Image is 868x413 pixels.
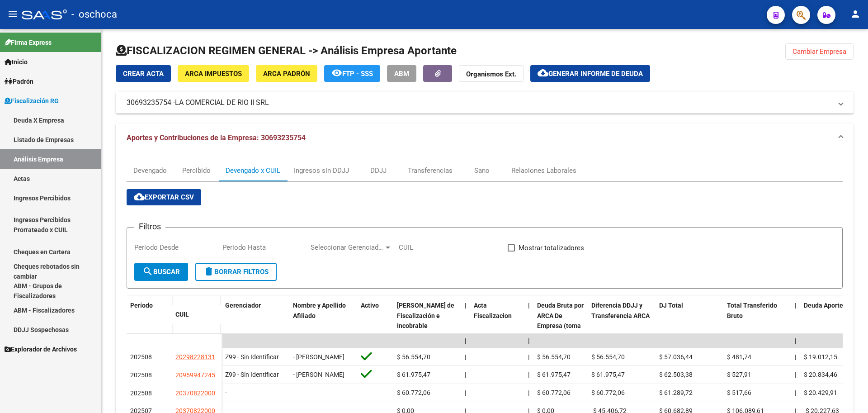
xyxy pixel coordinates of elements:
button: Generar informe de deuda [530,65,650,82]
span: Z99 - Sin Identificar [225,371,279,378]
datatable-header-cell: Gerenciador [222,296,289,356]
span: Explorador de Archivos [5,344,77,354]
div: Transferencias [408,166,453,176]
span: $ 20.429,91 [804,389,837,396]
span: Seleccionar Gerenciador [311,243,384,252]
span: Padrón [5,76,33,86]
mat-icon: person [850,9,861,19]
span: Deuda Aporte [804,302,843,309]
span: $ 56.554,70 [397,353,430,361]
button: Buscar [134,263,188,281]
div: Ingresos sin DDJJ [294,166,349,176]
span: [PERSON_NAME] de Fiscalización e Incobrable [397,302,454,330]
span: | [465,302,467,309]
span: Mostrar totalizadores [519,242,584,253]
iframe: Intercom live chat [837,382,859,404]
span: Buscar [142,268,180,276]
span: | [528,302,530,309]
span: $ 61.289,72 [659,389,693,396]
datatable-header-cell: | [791,296,800,356]
span: $ 481,74 [727,353,751,361]
span: - [PERSON_NAME] [293,371,344,378]
button: ARCA Impuestos [178,65,249,82]
button: ARCA Padrón [256,65,317,82]
button: FTP - SSS [324,65,380,82]
span: ARCA Padrón [263,70,310,78]
mat-icon: cloud_download [538,67,548,78]
datatable-header-cell: Activo [357,296,393,356]
span: $ 56.554,70 [591,353,625,361]
span: $ 62.503,38 [659,371,693,378]
span: Deuda Bruta por ARCA De Empresa (toma en cuenta todos los afiliados) [537,302,584,350]
span: $ 527,91 [727,371,751,378]
span: Generar informe de deuda [548,70,643,78]
mat-icon: search [142,266,153,277]
span: Crear Acta [123,70,164,78]
span: | [795,337,797,344]
span: $ 57.036,44 [659,353,693,361]
span: ARCA Impuestos [185,70,242,78]
span: | [465,353,466,361]
div: DDJJ [370,166,387,176]
button: Exportar CSV [127,189,201,205]
datatable-header-cell: Deuda Aporte [800,296,868,356]
datatable-header-cell: Deuda Bruta por ARCA De Empresa (toma en cuenta todos los afiliados) [533,296,588,356]
span: | [795,353,796,361]
datatable-header-cell: Deuda Bruta Neto de Fiscalización e Incobrable [393,296,461,356]
span: | [528,337,530,344]
mat-icon: remove_red_eye [331,67,342,78]
span: | [795,371,796,378]
span: Fiscalización RG [5,96,59,106]
span: $ 56.554,70 [537,353,571,361]
h3: Filtros [134,220,165,233]
datatable-header-cell: DJ Total [656,296,723,356]
span: | [795,302,797,309]
datatable-header-cell: CUIL [172,305,222,324]
span: | [528,389,529,396]
strong: Organismos Ext. [466,70,516,78]
span: | [465,389,466,396]
button: Crear Acta [116,65,171,82]
span: DJ Total [659,302,683,309]
span: $ 61.975,47 [591,371,625,378]
div: Relaciones Laborales [511,166,576,176]
span: Activo [361,302,379,309]
button: Borrar Filtros [195,263,277,281]
datatable-header-cell: Acta Fiscalizacion [470,296,524,356]
div: Devengado x CUIL [226,166,280,176]
span: 20370822000 [175,389,215,397]
mat-icon: menu [7,9,18,19]
span: Cambiar Empresa [793,47,846,56]
span: 20298228131 [175,353,215,361]
span: | [465,337,467,344]
span: 20959947245 [175,371,215,379]
span: $ 60.772,06 [537,389,571,396]
span: Aportes y Contribuciones de la Empresa: 30693235754 [127,133,306,142]
span: | [528,371,529,378]
h1: FISCALIZACION REGIMEN GENERAL -> Análisis Empresa Aportante [116,43,457,58]
span: Total Transferido Bruto [727,302,777,319]
mat-icon: delete [203,266,214,277]
mat-icon: cloud_download [134,191,145,202]
datatable-header-cell: Período [127,296,172,334]
span: | [465,371,466,378]
datatable-header-cell: | [524,296,533,356]
span: $ 19.012,15 [804,353,837,361]
span: Borrar Filtros [203,268,269,276]
datatable-header-cell: Nombre y Apellido Afiliado [289,296,357,356]
span: 202508 [130,353,152,361]
span: 202508 [130,389,152,397]
span: | [795,389,796,396]
span: Gerenciador [225,302,261,309]
div: Percibido [182,166,211,176]
span: - oschoca [71,5,117,24]
span: $ 61.975,47 [397,371,430,378]
span: Diferencia DDJJ y Transferencia ARCA [591,302,650,319]
span: Exportar CSV [134,193,194,201]
span: $ 60.772,06 [397,389,430,396]
mat-panel-title: 30693235754 - [127,98,832,108]
span: | [528,353,529,361]
datatable-header-cell: Total Transferido Bruto [723,296,791,356]
button: Cambiar Empresa [785,43,854,60]
div: Devengado [133,166,167,176]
